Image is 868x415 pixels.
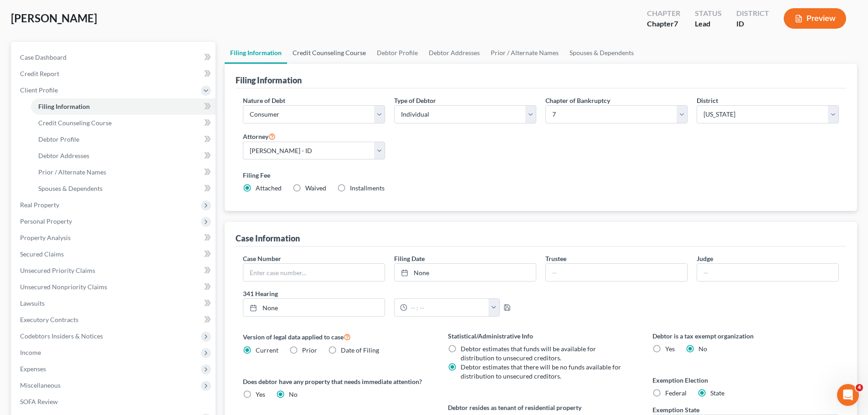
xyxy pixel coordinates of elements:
[736,8,769,19] div: District
[13,246,216,262] a: Secured Claims
[13,262,216,279] a: Unsecured Priority Claims
[697,254,713,263] label: Judge
[697,96,718,105] label: District
[674,19,678,28] span: 7
[31,98,216,115] a: Filing Information
[697,264,838,281] input: --
[545,96,610,105] label: Chapter of Bankruptcy
[13,49,216,66] a: Case Dashboard
[243,170,839,180] label: Filing Fee
[13,279,216,295] a: Unsecured Nonpriority Claims
[485,42,564,64] a: Prior / Alternate Names
[394,96,436,105] label: Type of Debtor
[448,403,634,412] label: Debtor resides as tenant of residential property
[20,234,71,241] span: Property Analysis
[20,283,107,291] span: Unsecured Nonpriority Claims
[461,363,621,380] span: Debtor estimates that there will be no funds available for distribution to unsecured creditors.
[784,8,846,29] button: Preview
[20,316,78,323] span: Executory Contracts
[20,398,58,405] span: SOFA Review
[665,345,675,353] span: Yes
[20,299,45,307] span: Lawsuits
[243,299,385,316] a: None
[20,381,61,389] span: Miscellaneous
[236,233,300,244] div: Case Information
[13,312,216,328] a: Executory Contracts
[647,8,680,19] div: Chapter
[695,8,722,19] div: Status
[13,295,216,312] a: Lawsuits
[20,348,41,356] span: Income
[665,389,687,397] span: Federal
[305,184,326,192] span: Waived
[31,180,216,197] a: Spouses & Dependents
[38,119,112,127] span: Credit Counseling Course
[341,346,379,354] span: Date of Filing
[837,384,859,406] iframe: Intercom live chat
[11,11,97,25] span: [PERSON_NAME]
[546,264,687,281] input: --
[564,42,639,64] a: Spouses & Dependents
[394,254,425,263] label: Filing Date
[31,115,216,131] a: Credit Counseling Course
[31,148,216,164] a: Debtor Addresses
[243,254,281,263] label: Case Number
[652,405,699,415] label: Exemption State
[20,53,67,61] span: Case Dashboard
[395,264,536,281] a: None
[652,331,839,341] label: Debtor is a tax exempt organization
[350,184,385,192] span: Installments
[287,42,371,64] a: Credit Counseling Course
[38,135,79,143] span: Debtor Profile
[652,375,839,385] label: Exemption Election
[243,377,429,386] label: Does debtor have any property that needs immediate attention?
[710,389,724,397] span: State
[461,345,596,362] span: Debtor estimates that funds will be available for distribution to unsecured creditors.
[423,42,485,64] a: Debtor Addresses
[302,346,317,354] span: Prior
[13,230,216,246] a: Property Analysis
[448,331,634,341] label: Statistical/Administrative Info
[13,66,216,82] a: Credit Report
[407,299,489,316] input: -- : --
[20,70,59,77] span: Credit Report
[647,19,680,29] div: Chapter
[238,289,541,298] label: 341 Hearing
[38,102,90,110] span: Filing Information
[31,131,216,148] a: Debtor Profile
[31,164,216,180] a: Prior / Alternate Names
[38,168,106,176] span: Prior / Alternate Names
[243,131,276,142] label: Attorney
[20,86,58,94] span: Client Profile
[256,346,278,354] span: Current
[243,264,385,281] input: Enter case number...
[699,345,707,353] span: No
[20,332,103,340] span: Codebtors Insiders & Notices
[256,184,282,192] span: Attached
[38,152,89,159] span: Debtor Addresses
[736,19,769,29] div: ID
[20,201,59,209] span: Real Property
[38,184,103,192] span: Spouses & Dependents
[371,42,423,64] a: Debtor Profile
[856,384,863,391] span: 4
[289,390,298,398] span: No
[256,390,265,398] span: Yes
[20,250,64,258] span: Secured Claims
[243,331,429,342] label: Version of legal data applied to case
[695,19,722,29] div: Lead
[243,96,285,105] label: Nature of Debt
[225,42,287,64] a: Filing Information
[236,75,302,86] div: Filing Information
[20,266,95,274] span: Unsecured Priority Claims
[545,254,566,263] label: Trustee
[13,394,216,410] a: SOFA Review
[20,217,72,225] span: Personal Property
[20,365,46,373] span: Expenses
